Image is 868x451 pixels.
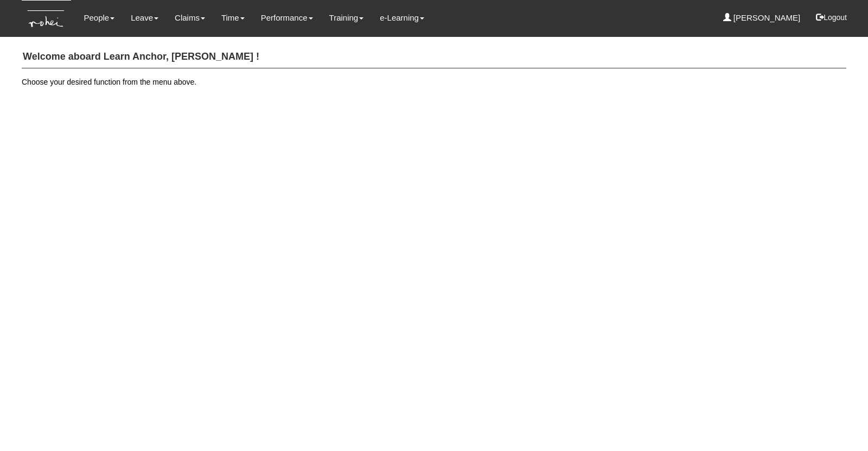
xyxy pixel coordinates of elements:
[22,46,846,68] h4: Welcome aboard Learn Anchor, [PERSON_NAME] !
[329,5,364,30] a: Training
[380,5,424,30] a: e-Learning
[22,77,846,87] p: Choose your desired function from the menu above.
[261,5,313,30] a: Performance
[808,4,854,30] button: Logout
[22,1,71,37] img: KTs7HI1dOZG7tu7pUkOpGGQAiEQAiEQAj0IhBB1wtXDg6BEAiBEAiBEAiB4RGIoBtemSRFIRACIRACIRACIdCLQARdL1w5OAR...
[84,5,114,30] a: People
[723,5,801,30] a: [PERSON_NAME]
[175,5,205,30] a: Claims
[131,5,158,30] a: Leave
[221,5,245,30] a: Time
